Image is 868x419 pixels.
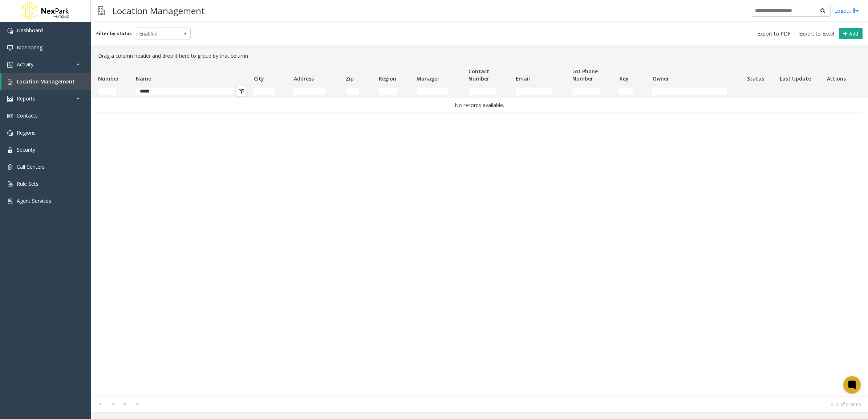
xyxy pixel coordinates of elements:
th: Actions [824,63,857,85]
td: Email Filter [513,85,569,98]
td: Zip Filter [343,85,376,98]
input: Email Filter [516,88,552,95]
span: Name [136,75,151,82]
span: Security [17,146,35,153]
img: 'icon' [7,164,13,170]
input: Name Filter [136,88,234,95]
img: pageIcon [98,2,105,20]
span: Zip [346,75,354,82]
div: Drag a column header and drop it here to group by that column [95,49,864,63]
kendo-pager-info: 0 - 0 of 0 items [149,401,861,407]
img: 'icon' [7,96,13,102]
span: Contacts [17,112,38,119]
input: Lot Phone Number Filter [572,88,600,95]
img: 'icon' [7,45,13,51]
button: Add [839,28,863,40]
span: Add [849,30,858,37]
td: Last Update Filter [777,85,824,98]
img: logout [853,7,859,15]
td: Manager Filter [414,85,466,98]
td: No records available. [95,98,864,112]
img: 'icon' [7,130,13,136]
a: Logout [834,7,859,15]
td: Actions Filter [824,85,857,98]
button: Export to Excel [796,29,837,39]
td: Lot Phone Number Filter [569,85,617,98]
span: Export to Excel [799,30,834,37]
th: Status [744,63,777,85]
span: Email [516,75,530,82]
span: Last Update [780,75,811,82]
span: Key [620,75,629,82]
input: Key Filter [619,88,632,95]
img: 'icon' [7,198,13,204]
input: Contact Number Filter [469,88,496,95]
img: 'icon' [7,79,13,85]
span: Export to PDF [757,30,791,37]
span: Regions [17,129,36,136]
button: Export to PDF [754,29,794,39]
input: Region Filter [379,88,397,95]
input: Owner Filter [652,88,727,95]
span: Region [379,75,396,82]
span: Activity [17,61,33,68]
td: Contact Number Filter [466,85,513,98]
span: Owner [653,75,669,82]
td: Owner Filter [649,85,744,98]
a: Location Management [1,73,91,90]
img: 'icon' [7,28,13,34]
span: Agent Services [17,197,51,204]
label: Filter by status [96,30,132,37]
td: Region Filter [376,85,414,98]
input: Manager Filter [417,88,449,95]
td: Address Filter [291,85,343,98]
span: Contact Number [469,68,489,82]
img: 'icon' [7,147,13,153]
span: Manager [417,75,439,82]
td: Number Filter [95,85,133,98]
td: Name Filter [133,85,251,98]
h3: Location Management [109,2,208,20]
td: City Filter [251,85,291,98]
span: Lot Phone Number [572,68,598,82]
div: Data table [91,63,868,396]
td: Status Filter [744,85,777,98]
img: 'icon' [7,113,13,119]
img: 'icon' [7,181,13,187]
span: Location Management [17,78,75,85]
td: Key Filter [616,85,649,98]
span: Reports [17,95,35,102]
input: Number Filter [98,88,116,95]
img: 'icon' [7,62,13,68]
span: Number [98,75,119,82]
span: Dashboard [17,27,43,34]
input: City Filter [254,88,274,95]
span: Enabled [135,28,179,40]
input: Address Filter [294,88,326,95]
span: Call Centers [17,163,45,170]
span: Monitoring [17,44,42,51]
span: City [254,75,264,82]
span: Address [294,75,314,82]
button: Clear [236,86,247,97]
span: Rule Sets [17,180,38,187]
input: Zip Filter [346,88,359,95]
